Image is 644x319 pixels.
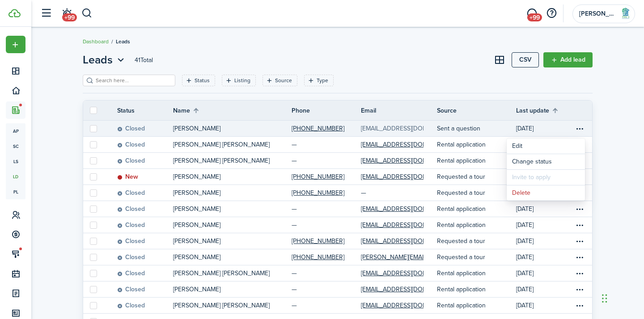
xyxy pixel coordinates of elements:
div: Chat Widget [599,276,644,319]
a: Closed [117,249,173,265]
a: [PHONE_NUMBER] [292,124,344,133]
a: Sent a question [437,121,516,136]
span: Leads [116,38,130,46]
a: Closed [117,298,173,313]
a: — [292,298,361,313]
p: [PERSON_NAME] [PERSON_NAME] [173,156,270,165]
a: sc [6,139,25,154]
a: [EMAIL_ADDRESS][DOMAIN_NAME] [361,121,437,136]
a: [EMAIL_ADDRESS][DOMAIN_NAME] [361,236,459,246]
a: Closed [117,233,173,249]
a: [EMAIL_ADDRESS][DOMAIN_NAME] [361,269,459,278]
a: [EMAIL_ADDRESS][DOMAIN_NAME] [361,137,437,152]
status: Closed [117,222,145,229]
a: [EMAIL_ADDRESS][DOMAIN_NAME] [361,201,437,217]
a: Closed [117,153,173,168]
a: Open menu [574,217,592,233]
img: TenantCloud [8,9,21,17]
status: Closed [117,238,145,245]
p: Sent a question [437,124,480,133]
button: Open sidebar [38,5,55,22]
a: [PHONE_NUMBER] [292,169,361,185]
button: Open menu [574,123,585,134]
filter-tag: Open filter [222,75,256,86]
p: [PERSON_NAME] [PERSON_NAME] [173,301,270,310]
p: Rental application [437,140,486,149]
a: [EMAIL_ADDRESS][DOMAIN_NAME] [361,153,437,168]
p: [DATE] [516,301,534,310]
a: [PERSON_NAME] [PERSON_NAME] [173,153,292,168]
a: Rental application [437,281,516,297]
button: Leads [83,52,127,68]
a: [EMAIL_ADDRESS][DOMAIN_NAME] [361,265,437,281]
input: Search here... [93,76,172,85]
a: — [292,281,361,297]
a: [EMAIL_ADDRESS][DOMAIN_NAME] [361,298,437,313]
th: Status [117,106,173,115]
a: Requested a tour [437,249,516,265]
p: [PERSON_NAME] [173,236,220,246]
status: Closed [117,270,145,277]
a: Closed [117,185,173,201]
a: Requested a tour [437,169,516,185]
a: [PERSON_NAME] [173,185,292,201]
p: [PERSON_NAME] [173,188,220,197]
span: +99 [527,13,542,21]
a: [DATE] [516,121,574,136]
a: Requested a tour [437,185,516,201]
a: — [292,153,361,168]
p: Requested a tour [437,236,485,246]
div: Drag [602,285,607,312]
a: [PHONE_NUMBER] [292,185,361,201]
a: [PHONE_NUMBER] [292,121,361,136]
a: [EMAIL_ADDRESS][DOMAIN_NAME] [361,140,459,149]
span: +99 [62,13,77,21]
button: Open resource center [544,6,559,21]
p: Rental application [437,220,486,230]
a: — [292,265,361,281]
th: Sort [173,105,292,116]
a: Edit [507,139,585,154]
filter-tag-label: Type [317,76,328,84]
a: Add lead [543,52,593,67]
a: [DATE] [516,281,574,297]
button: Open menu [6,36,25,53]
a: [PERSON_NAME][EMAIL_ADDRESS][PERSON_NAME][DOMAIN_NAME] [361,252,554,262]
a: Closed [117,137,173,152]
header-page-total: 41 Total [135,55,153,65]
a: — [292,201,361,217]
a: [PERSON_NAME] [173,233,292,249]
button: Open menu [574,220,585,231]
p: [DATE] [516,236,534,246]
a: [PERSON_NAME] [PERSON_NAME] [173,265,292,281]
a: [DATE] [516,233,574,249]
span: Leads [83,52,113,68]
p: Requested a tour [437,188,485,197]
button: Open menu [574,252,585,263]
a: [PHONE_NUMBER] [292,233,361,249]
a: Open menu [574,233,592,249]
a: Requested a tour [437,233,516,249]
status: Closed [117,206,145,213]
a: [EMAIL_ADDRESS][DOMAIN_NAME] [361,204,459,214]
a: Open menu [574,249,592,265]
a: [PHONE_NUMBER] [292,172,344,181]
status: Closed [117,254,145,261]
button: CSV [512,52,539,67]
a: pl [6,184,25,199]
a: Rental application [437,137,516,152]
th: Email [361,106,437,115]
button: Open menu [574,204,585,214]
span: Nicole [579,11,615,17]
p: [PERSON_NAME] [173,204,220,214]
a: [EMAIL_ADDRESS][DOMAIN_NAME] [361,169,437,185]
button: Open menu [83,52,127,68]
p: Rental application [437,269,486,278]
a: Closed [117,281,173,297]
button: Open menu [574,284,585,295]
p: Rental application [437,285,486,294]
a: Messaging [523,2,540,25]
button: Change status [507,154,585,169]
